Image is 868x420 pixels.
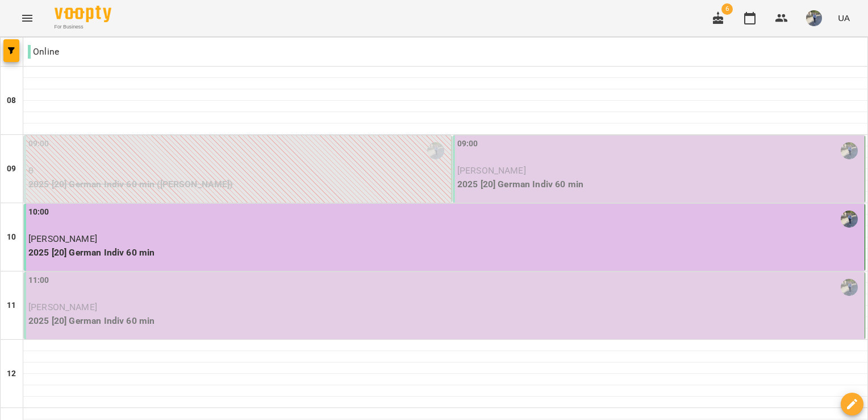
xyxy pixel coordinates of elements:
span: 6 [721,3,733,15]
span: [PERSON_NAME] [28,233,97,244]
p: 2025 [20] German Indiv 60 min [28,246,862,260]
p: 2025 [20] German Indiv 60 min [28,314,862,328]
img: Мірошніченко Вікторія Сергіївна (н) [841,279,858,296]
span: UA [838,12,850,24]
img: 9057b12b0e3b5674d2908fc1e5c3d556.jpg [806,10,822,26]
button: UA [833,7,854,28]
img: Мірошніченко Вікторія Сергіївна (н) [427,142,444,159]
p: Online [28,45,59,59]
label: 11:00 [28,274,49,287]
h6: 12 [7,368,16,380]
img: Voopty Logo [55,6,111,22]
label: 09:00 [28,138,49,150]
p: 2025 [20] German Indiv 60 min [457,178,862,191]
img: Мірошніченко Вікторія Сергіївна (н) [841,211,858,228]
h6: 08 [7,94,16,107]
p: 0 [28,164,449,178]
span: [PERSON_NAME] [457,165,526,176]
p: 2025 [20] German Indiv 60 min ([PERSON_NAME]) [28,178,449,191]
button: Menu [14,5,41,32]
h6: 10 [7,231,16,244]
h6: 11 [7,299,16,312]
span: For Business [55,23,111,31]
label: 10:00 [28,206,49,219]
img: Мірошніченко Вікторія Сергіївна (н) [841,142,858,159]
h6: 09 [7,163,16,175]
label: 09:00 [457,138,478,150]
span: [PERSON_NAME] [28,302,97,312]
